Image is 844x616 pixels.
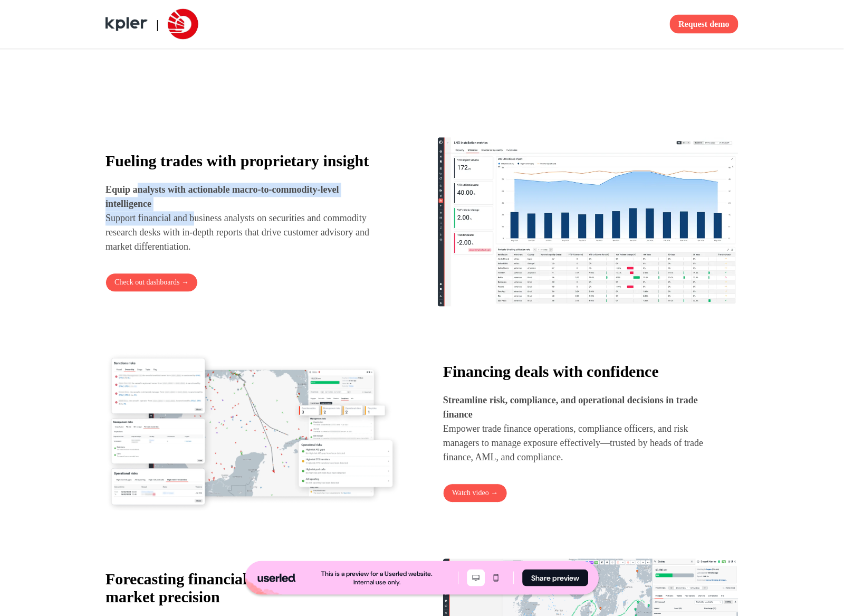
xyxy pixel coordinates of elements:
strong: Equip analysts with actionable macro-to-commodity-level intelligence [105,185,339,210]
strong: Forecasting financial outcomes with market precision [105,571,348,606]
div: This is a preview for a Userled website. [322,570,433,578]
button: Check out dashboards → [105,273,198,292]
strong: Fueling trades with proprietary insight [105,153,369,170]
strong: Financing deals with confidence [443,363,659,381]
p: Support financial and business analysts on securities and commodity research desks with in-depth ... [105,183,387,254]
div: Internal use only. [354,578,401,586]
button: Request demo [670,15,738,34]
strong: Streamline risk, compliance, and operational decisions in trade finance [443,395,698,420]
button: Desktop mode [467,570,485,586]
button: Share preview [523,570,589,586]
span: | [156,17,159,31]
button: Watch video → [443,484,507,503]
button: Mobile mode [487,570,505,586]
p: Empower trade finance operations, compliance officers, and risk managers to manage exposure effec... [443,394,720,465]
